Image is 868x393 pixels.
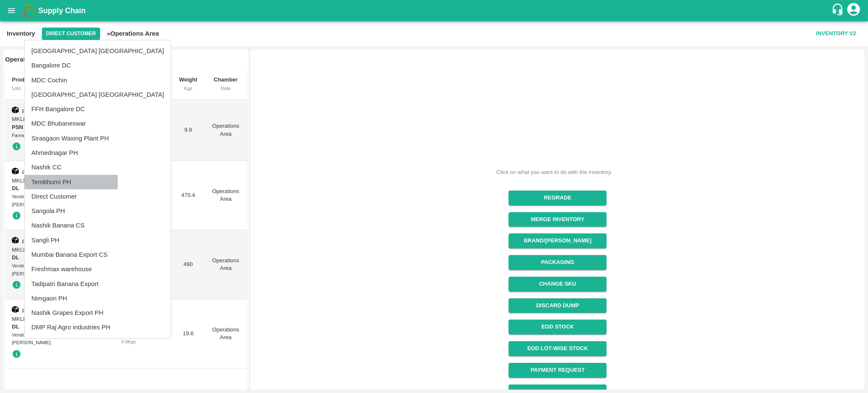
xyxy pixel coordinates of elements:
[25,291,171,306] li: Nimgaon PH
[25,218,171,233] li: Nashik Banana CS
[25,189,171,204] li: Direct Customer
[25,262,171,276] li: Freshmax warehouse
[25,58,171,73] li: Bangalore DC
[25,306,171,320] li: Nashik Grapes Export PH
[25,320,171,334] li: DMP Raj Agro industries PH
[25,116,171,131] li: MDC Bhubaneswar
[25,73,171,87] li: MDC Cochin
[25,44,171,58] li: [GEOGRAPHIC_DATA] [GEOGRAPHIC_DATA]
[25,160,171,174] li: Nashik CC
[25,102,171,116] li: FFH Bangalore DC
[25,131,171,146] li: Sirasgaon Waxing Plant PH
[25,233,171,247] li: Sangli PH
[25,204,171,218] li: Sangola PH
[25,146,171,160] li: Ahmednagar PH
[25,277,171,291] li: Tadipatri Banana Export
[25,87,171,102] li: [GEOGRAPHIC_DATA] [GEOGRAPHIC_DATA]
[25,247,171,262] li: Mumbai Banana Export CS
[25,175,171,189] li: Tembhurni PH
